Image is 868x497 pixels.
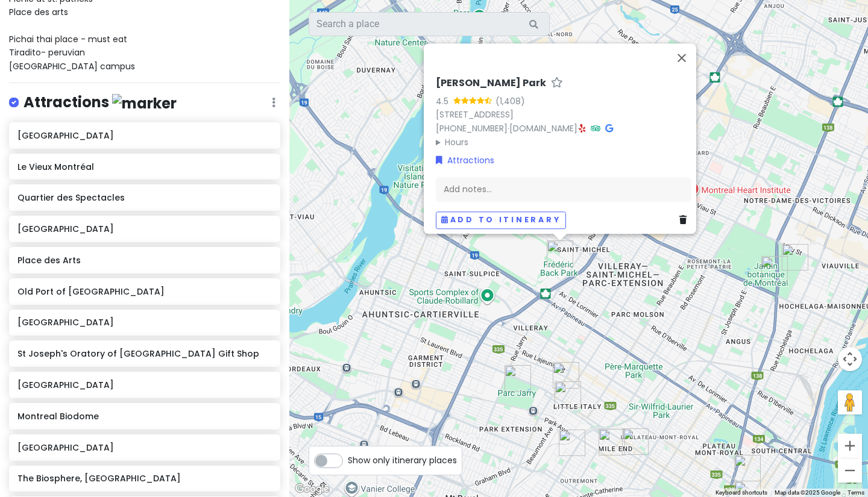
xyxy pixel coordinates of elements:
h6: Old Port of [GEOGRAPHIC_DATA] [17,286,271,297]
div: Fairmount Bagel [617,424,653,460]
h6: [GEOGRAPHIC_DATA] [17,380,271,390]
i: Google Maps [605,124,613,133]
div: 4.5 [436,95,453,108]
a: Terms (opens in new tab) [848,489,864,496]
h6: [PERSON_NAME] Park [436,77,546,90]
a: [DOMAIN_NAME] [509,122,577,134]
button: Close [667,43,696,72]
a: Attractions [436,154,494,167]
div: (1,408) [495,95,525,108]
div: Jean Talon Market [548,357,584,393]
span: Map data ©2025 Google [775,489,840,496]
input: Search a place [309,12,550,36]
div: Damas [554,425,590,461]
h6: [GEOGRAPHIC_DATA] [17,223,271,234]
button: Zoom in [838,434,862,458]
h6: [GEOGRAPHIC_DATA] [17,442,271,453]
img: Google [292,481,332,497]
summary: Hours [436,136,691,149]
div: St-Viateur Bagel [594,424,630,460]
button: Keyboard shortcuts [715,489,767,497]
h6: Montreal Biodome [17,411,271,422]
button: Zoom out [838,458,862,483]
div: Jardin botanique de Montréal [756,251,793,287]
h6: [GEOGRAPHIC_DATA] [17,317,271,328]
div: · · [436,77,691,149]
button: Map camera controls [838,347,862,371]
div: Add notes... [436,177,691,202]
i: Tripadvisor [591,124,600,133]
div: 6811 Rue Clark [550,377,586,413]
span: Show only itinerary places [348,454,457,467]
div: Montreal Biodome [777,239,813,275]
img: marker [112,94,177,113]
button: Drag Pegman onto the map to open Street View [838,390,862,414]
div: Parc Jarry [500,360,536,396]
a: Delete place [679,213,691,227]
a: [PHONE_NUMBER] [436,122,508,134]
h4: Attractions [24,93,177,113]
button: Add to itinerary [436,211,566,229]
h6: Le Vieux Montréal [17,161,271,172]
a: [STREET_ADDRESS] [436,108,514,120]
h6: Quartier des Spectacles [17,192,271,203]
a: Open this area in Google Maps (opens a new window) [292,481,332,497]
h6: St Joseph's Oratory of [GEOGRAPHIC_DATA] Gift Shop [17,348,271,359]
div: Frédéric Back Park [542,236,578,272]
a: Star place [551,77,563,90]
h6: [GEOGRAPHIC_DATA] [17,130,271,141]
h6: The Biosphere, [GEOGRAPHIC_DATA] [17,473,271,484]
h6: Place des Arts [17,255,271,266]
div: 1749 Rue St-Hubert [729,450,766,486]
